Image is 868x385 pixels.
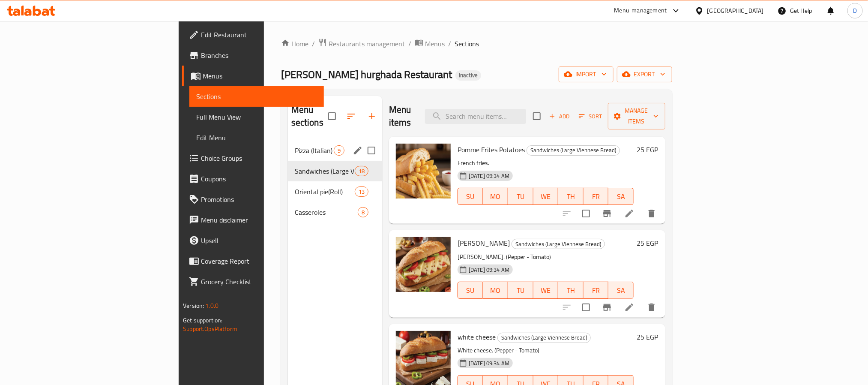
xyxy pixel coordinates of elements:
span: export [624,69,665,80]
li: / [448,39,451,49]
button: delete [641,297,662,318]
span: SA [612,284,630,297]
span: Pizza (Italian) (Medium 24) [295,145,334,156]
span: 13 [355,188,368,196]
span: 18 [355,167,368,175]
span: SU [461,284,479,297]
div: Sandwiches (Large Viennese Bread) [512,239,605,249]
span: TU [512,284,530,297]
a: Restaurants management [318,38,405,49]
span: Sandwiches (Large Viennese Bread) [527,145,620,155]
li: / [408,39,411,49]
div: items [358,207,368,217]
span: 1.0.0 [206,300,219,311]
button: SA [608,188,634,205]
nav: breadcrumb [281,38,672,49]
span: Promotions [201,194,317,205]
span: Pomme Frites Potatoes [458,143,525,156]
span: TH [562,190,580,203]
div: items [355,186,368,197]
nav: Menu sections [288,137,382,226]
img: Pomme Frites Potatoes [396,144,451,199]
p: French fries. [458,158,634,168]
span: Manage items [615,105,658,127]
span: [PERSON_NAME] hurghada Restaurant [281,65,452,84]
button: MO [483,188,508,205]
a: Branches [182,45,323,66]
span: Coupons [201,174,317,184]
span: Grocery Checklist [201,277,317,287]
span: SA [612,190,630,203]
p: [PERSON_NAME]. (Pepper - Tomato) [458,252,634,262]
span: Branches [201,50,317,60]
span: 9 [334,147,344,155]
h6: 25 EGP [637,237,658,249]
span: MO [486,190,505,203]
button: SU [458,188,483,205]
span: Sort items [573,110,608,123]
img: Romy Cheese [396,237,451,292]
button: export [617,66,672,82]
span: D [853,6,857,15]
span: Menus [203,71,317,81]
span: Select to update [577,205,595,223]
span: Sandwiches (Large Viennese Bread) [498,333,590,343]
span: TH [562,284,580,297]
a: Coverage Report [182,251,323,271]
a: Edit menu item [624,302,635,313]
span: [DATE] 09:34 AM [465,266,513,274]
span: Upsell [201,235,317,246]
div: Menu-management [614,6,667,16]
span: Coverage Report [201,256,317,266]
a: Edit Menu [189,127,323,148]
a: Edit Restaurant [182,24,323,45]
button: TU [508,282,533,299]
span: SU [461,190,479,203]
button: Branch-specific-item [597,297,617,318]
span: Restaurants management [329,39,405,49]
span: Menus [425,39,445,49]
button: Add section [362,106,382,126]
span: white cheese [458,331,496,343]
span: WE [537,284,555,297]
span: FR [587,284,605,297]
span: Add [548,111,571,121]
div: Oriental pie(Roll)13 [288,181,382,202]
div: Sandwiches (Large Viennese Bread) [527,145,620,156]
button: Add [546,110,573,123]
button: edit [351,144,364,157]
button: import [559,66,614,82]
button: FR [584,282,609,299]
span: Select section [528,107,546,125]
a: Upsell [182,230,323,251]
div: Pizza (Italian) (Medium 24)9edit [288,140,382,161]
a: Promotions [182,189,323,210]
button: TH [558,188,584,205]
span: Choice Groups [201,153,317,163]
span: TU [512,190,530,203]
span: Select to update [577,298,595,316]
button: Branch-specific-item [597,203,617,224]
div: items [334,145,344,156]
div: Inactive [455,70,481,81]
button: SA [608,282,634,299]
p: White cheese. (Pepper - Tomato) [458,345,634,356]
span: [DATE] 09:34 AM [465,172,513,180]
span: Sections [196,91,317,102]
span: Select all sections [323,107,341,125]
button: TH [558,282,584,299]
button: SU [458,282,483,299]
a: Menus [415,38,445,49]
a: Menu disclaimer [182,210,323,230]
div: [GEOGRAPHIC_DATA] [707,6,764,15]
span: Oriental pie(Roll) [295,186,355,197]
span: Sandwiches (Large Viennese Bread) [295,166,355,176]
button: TU [508,188,533,205]
div: Casseroles8 [288,202,382,223]
span: Casseroles [295,207,358,217]
span: Inactive [455,72,481,79]
button: WE [533,282,559,299]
